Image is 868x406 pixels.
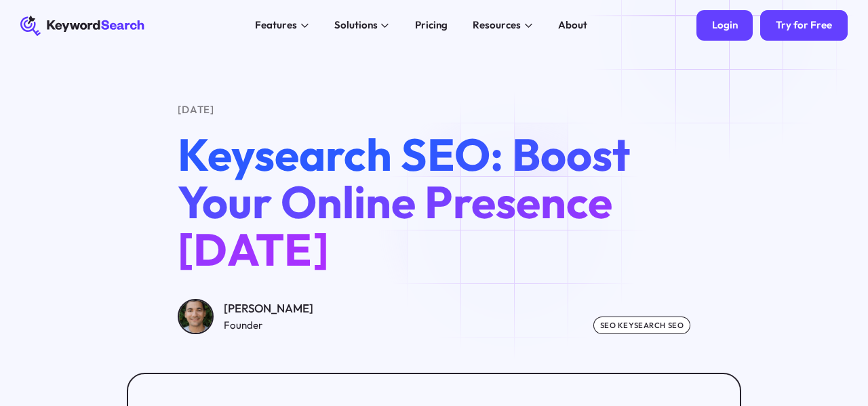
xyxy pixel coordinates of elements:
div: Login [712,19,738,32]
div: [PERSON_NAME] [224,300,313,318]
div: [DATE] [178,102,690,118]
div: SEO keysearch seo [593,317,690,334]
div: About [558,18,587,33]
div: Try for Free [776,19,832,32]
a: Try for Free [760,10,847,41]
span: Keysearch SEO: Boost Your Online Presence [DATE] [178,126,630,277]
div: Pricing [415,18,448,33]
a: Login [696,10,753,41]
a: About [551,16,595,36]
a: Pricing [407,16,455,36]
div: Features [255,18,297,33]
div: Solutions [334,18,378,33]
div: Resources [473,18,521,33]
div: Founder [224,318,313,333]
